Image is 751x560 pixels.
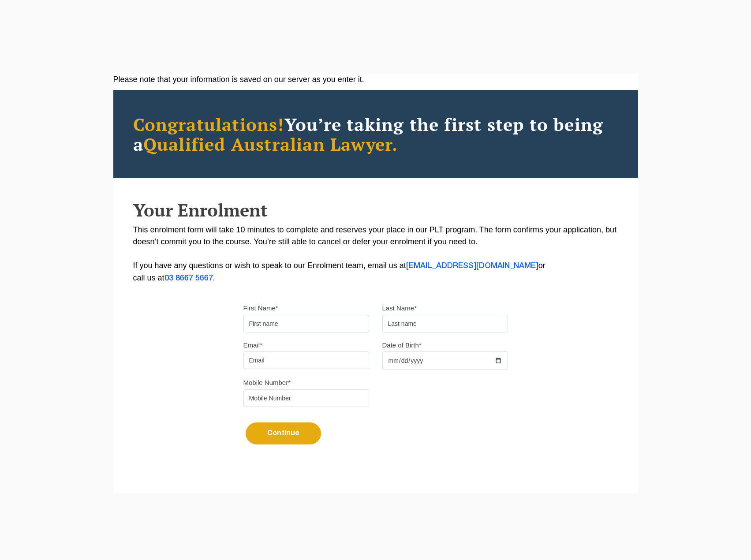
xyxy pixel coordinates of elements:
input: First name [243,315,369,332]
p: This enrolment form will take 10 minutes to complete and reserves your place in our PLT program. ... [133,224,618,284]
a: [EMAIL_ADDRESS][DOMAIN_NAME] [406,262,538,269]
label: First Name* [243,304,278,313]
button: Continue [246,422,321,444]
a: 03 8667 5667 [164,275,213,282]
div: Please note that your information is saved on our server as you enter it. [113,74,638,86]
label: Email* [243,341,262,350]
label: Mobile Number* [243,378,291,387]
h2: Your Enrolment [133,200,618,220]
h2: You’re taking the first step to being a [133,114,618,154]
span: Qualified Australian Lawyer. [143,132,398,156]
label: Last Name* [382,304,417,313]
input: Last name [382,315,508,332]
input: Mobile Number [243,389,369,407]
input: Email [243,351,369,369]
label: Date of Birth* [382,341,422,350]
span: Congratulations! [133,112,284,136]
